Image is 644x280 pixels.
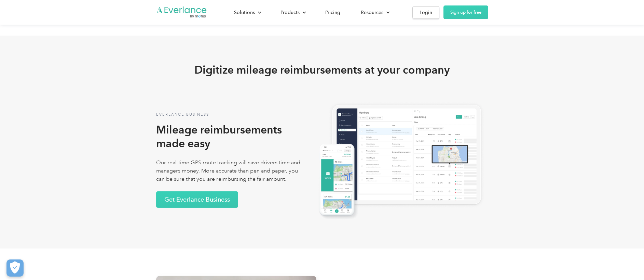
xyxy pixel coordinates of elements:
[412,6,439,19] a: Login
[156,191,238,208] a: Get Everlance Business
[280,8,300,17] div: Products
[274,7,312,18] div: Products
[325,8,340,17] div: Pricing
[156,112,209,117] strong: Everlance business
[227,7,267,18] div: Solutions
[156,158,302,183] p: Our real-time GPS route tracking will save drivers time and managers money. More accurate than pe...
[156,6,207,19] a: Go to homepage
[318,7,347,18] a: Pricing
[313,99,488,221] img: Everlance top mileage tracking app
[354,7,395,18] div: Resources
[234,8,255,17] div: Solutions
[6,259,24,277] button: Cookies Settings
[361,8,383,17] div: Resources
[194,63,450,77] h2: Digitize mileage reimbursements at your company
[443,5,488,19] a: Sign up for free
[420,8,432,17] div: Login
[156,123,302,150] h2: Mileage reimbursements made easy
